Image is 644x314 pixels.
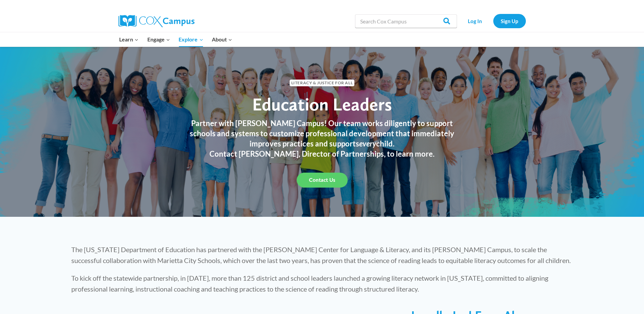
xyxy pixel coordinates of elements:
a: Sign Up [493,14,526,28]
em: every [359,139,376,148]
h3: Contact [PERSON_NAME], Director of Partnerships, to learn more. [183,149,461,159]
img: Cox Campus [118,15,195,27]
nav: Primary Navigation [115,32,237,47]
a: Log In [460,14,490,28]
span: Education Leaders [252,93,392,115]
span: About [212,35,232,44]
p: The [US_STATE] Department of Education has partnered with the [PERSON_NAME] Center for Language &... [71,244,573,266]
span: Learn [119,35,139,44]
span: Engage [147,35,170,44]
h3: Partner with [PERSON_NAME] Campus! Our team works diligently to support schools and systems to cu... [183,118,461,149]
nav: Secondary Navigation [460,14,526,28]
span: Explore [179,35,203,44]
span: Literacy & Justice for All [290,80,354,86]
input: Search Cox Campus [355,14,457,28]
a: Contact Us [297,173,348,188]
p: To kick off the statewide partnership, in [DATE], more than 125 district and school leaders launc... [71,273,573,294]
span: Contact Us [309,177,335,183]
